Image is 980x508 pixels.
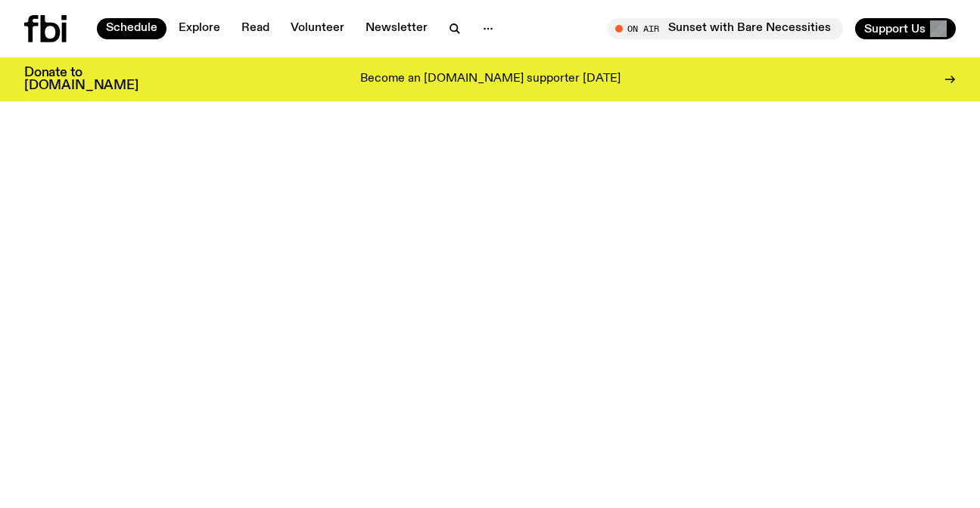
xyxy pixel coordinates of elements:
a: Read [232,18,278,39]
button: Support Us [855,18,956,39]
a: Newsletter [356,18,437,39]
p: Become an [DOMAIN_NAME] supporter [DATE] [360,73,621,86]
a: Volunteer [282,18,353,39]
a: Schedule [97,18,166,39]
button: On AirSunset with Bare Necessities [608,18,843,39]
h3: Donate to [DOMAIN_NAME] [24,67,138,92]
a: Explore [170,18,229,39]
span: Support Us [864,22,926,36]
